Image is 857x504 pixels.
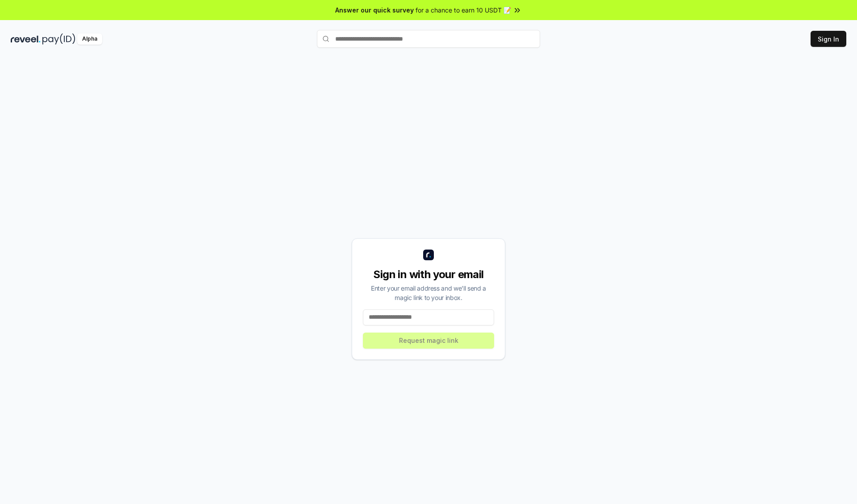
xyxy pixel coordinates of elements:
img: pay_id [42,33,75,45]
img: reveel_dark [11,33,41,45]
span: Answer our quick survey [335,5,414,15]
span: for a chance to earn 10 USDT 📝 [416,5,511,15]
button: Sign In [811,31,846,47]
div: Alpha [77,33,102,45]
div: Enter your email address and we’ll send a magic link to your inbox. [363,283,494,302]
div: Sign in with your email [363,267,494,282]
img: logo_small [423,250,434,260]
